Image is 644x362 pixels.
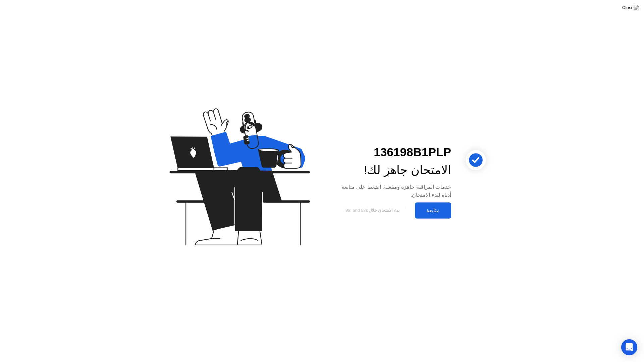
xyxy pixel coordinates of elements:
button: متابعة [415,202,451,219]
div: خدمات المراقبة جاهزة ومفعلة. اضغط على متابعة أدناه لبدء الامتحان. [333,183,451,199]
div: Open Intercom Messenger [621,339,637,355]
div: الامتحان جاهز لك! [333,161,451,179]
div: متابعة [417,207,449,214]
div: 136198B1PLP [333,143,451,161]
img: Close [622,5,639,10]
span: 9m and 58s [345,208,368,213]
button: بدء الامتحان خلال9m and 58s [333,204,412,217]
